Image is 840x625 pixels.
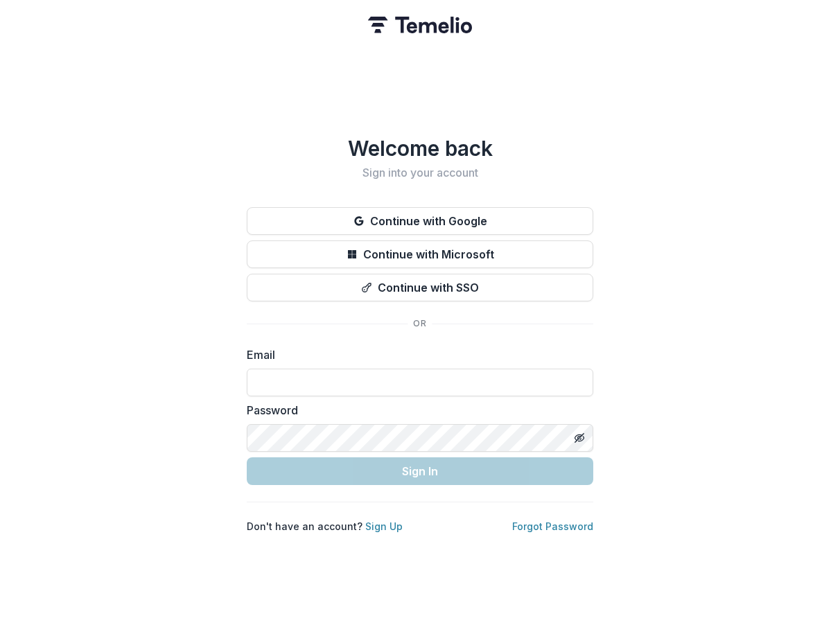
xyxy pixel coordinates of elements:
[247,274,593,301] button: Continue with SSO
[247,457,593,485] button: Sign In
[568,427,590,449] button: Toggle password visibility
[365,520,403,532] a: Sign Up
[247,346,585,363] label: Email
[247,166,593,179] h2: Sign into your account
[247,240,593,268] button: Continue with Microsoft
[512,520,593,532] a: Forgot Password
[247,519,403,534] p: Don't have an account?
[247,207,593,235] button: Continue with Google
[247,402,585,419] label: Password
[247,136,593,161] h1: Welcome back
[368,17,472,33] img: Temelio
